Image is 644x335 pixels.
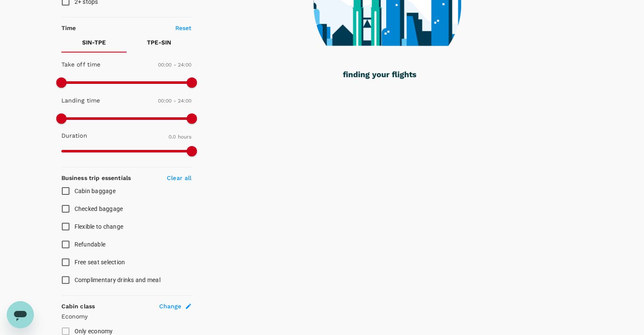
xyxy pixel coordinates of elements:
span: Cabin baggage [75,188,116,194]
span: 00:00 - 24:00 [158,98,192,104]
p: Duration [61,131,87,140]
p: Time [61,24,76,32]
span: Complimentary drinks and meal [75,277,160,283]
span: Change [159,302,182,310]
g: finding your flights [343,72,416,79]
iframe: Button to launch messaging window [7,301,34,328]
span: Free seat selection [75,259,125,266]
p: Clear all [167,174,191,182]
strong: Cabin class [61,303,95,310]
p: Landing time [61,96,100,105]
p: Reset [175,24,192,32]
span: 0.0 hours [169,134,191,140]
span: Only economy [75,328,113,335]
p: Take off time [61,60,101,69]
span: Checked baggage [75,205,123,212]
p: SIN - TPE [82,38,106,47]
strong: Business trip essentials [61,174,131,181]
p: TPE - SIN [147,38,171,47]
span: 00:00 - 24:00 [158,62,192,68]
span: Refundable [75,241,106,248]
p: Economy [61,312,192,321]
span: Flexible to change [75,223,124,230]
